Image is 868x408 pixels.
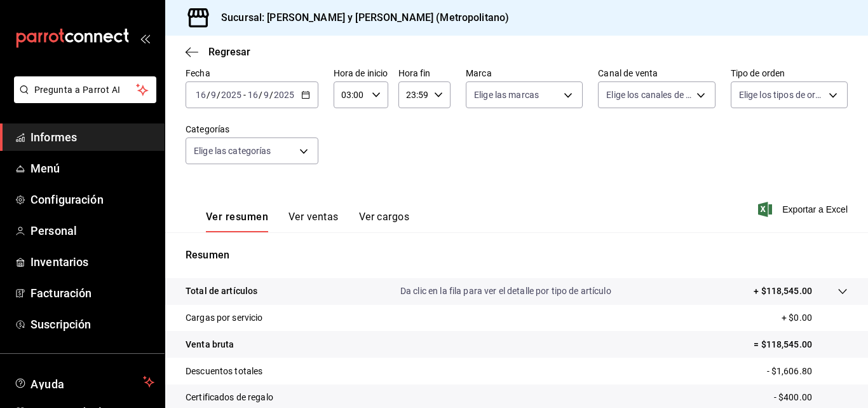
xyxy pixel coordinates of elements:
[259,90,262,100] font: /
[466,68,492,78] font: Marca
[31,130,77,144] font: Informes
[186,124,229,134] font: Categorías
[739,90,831,100] font: Elige los tipos de orden
[31,377,65,391] font: Ayuda
[206,210,409,232] div: pestañas de navegación
[767,366,812,376] font: - $1,606.80
[194,146,271,156] font: Elige las categorías
[598,68,658,78] font: Canal de venta
[9,92,156,106] a: Pregunta a Parrot AI
[186,392,273,402] font: Certificados de regalo
[186,366,262,376] font: Descuentos totales
[761,202,848,217] button: Exportar a Excel
[359,211,410,223] font: Ver cargos
[31,224,77,237] font: Personal
[31,162,60,175] font: Menú
[754,339,812,349] font: = $118,545.00
[398,68,431,78] font: Hora fin
[220,90,242,100] input: ----
[208,46,250,58] font: Regresar
[31,255,88,269] font: Inventarios
[186,68,210,78] font: Fecha
[782,313,812,323] font: + $0.00
[31,318,91,331] font: Suscripción
[221,11,509,24] font: Sucursal: [PERSON_NAME] y [PERSON_NAME] (Metropolitano)
[400,286,611,296] font: Da clic en la fila para ver el detalle por tipo de artículo
[288,211,339,223] font: Ver ventas
[474,90,539,100] font: Elige las marcas
[210,90,217,100] input: --
[247,90,259,100] input: --
[207,90,210,100] font: /
[186,46,250,58] button: Regresar
[217,90,220,100] font: /
[273,90,295,100] input: ----
[206,211,268,223] font: Ver resumen
[186,339,234,349] font: Venta bruta
[782,204,848,215] font: Exportar a Excel
[14,76,156,103] button: Pregunta a Parrot AI
[754,286,812,296] font: + $118,545.00
[606,90,708,100] font: Elige los canales de venta
[140,33,150,43] button: abrir_cajón_menú
[731,68,785,78] font: Tipo de orden
[34,85,121,95] font: Pregunta a Parrot AI
[243,90,246,100] font: -
[186,313,263,323] font: Cargas por servicio
[334,68,388,78] font: Hora de inicio
[195,90,207,100] input: --
[31,286,92,300] font: Facturación
[774,392,812,402] font: - $400.00
[186,286,257,296] font: Total de artículos
[263,90,269,100] input: --
[31,193,104,206] font: Configuración
[269,90,273,100] font: /
[186,249,229,261] font: Resumen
